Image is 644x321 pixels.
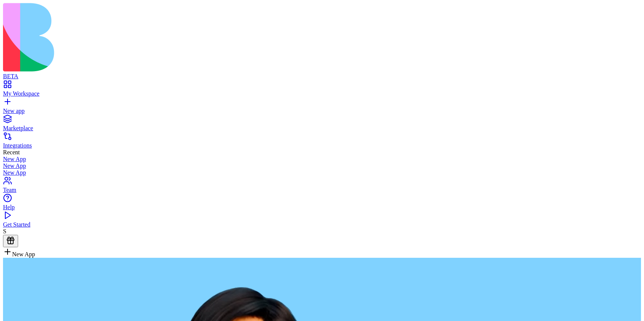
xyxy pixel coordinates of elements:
[3,66,641,80] a: BETA
[3,215,641,228] a: Get Started
[3,204,641,211] div: Help
[3,73,641,80] div: BETA
[3,156,641,163] a: New App
[3,118,641,132] a: Marketplace
[3,90,641,97] div: My Workspace
[3,169,641,176] a: New App
[3,84,641,97] a: My Workspace
[3,3,306,72] img: logo
[3,142,641,149] div: Integrations
[3,221,641,228] div: Get Started
[3,135,641,149] a: Integrations
[3,180,641,193] a: Team
[3,125,641,132] div: Marketplace
[3,101,641,114] a: New app
[3,163,641,169] a: New App
[3,228,6,234] span: S
[12,251,35,257] span: New App
[3,149,20,155] span: Recent
[3,187,641,193] div: Team
[3,197,641,211] a: Help
[3,108,641,114] div: New app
